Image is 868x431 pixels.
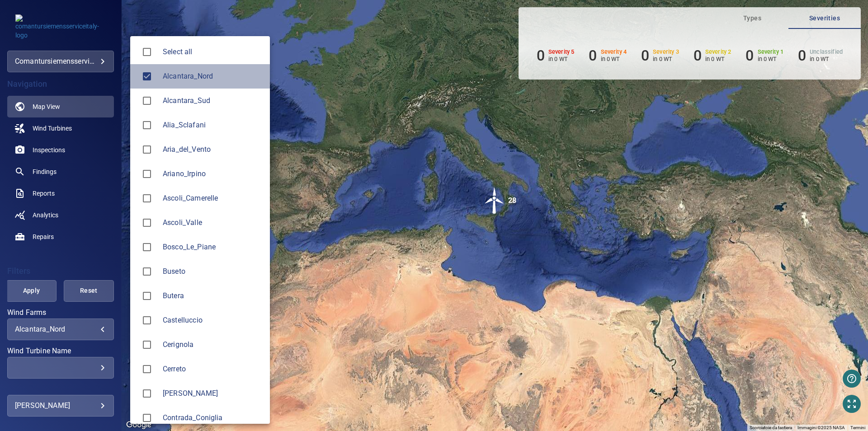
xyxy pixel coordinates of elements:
div: Wind Farms Alcantara_Sud [163,95,263,106]
div: Wind Farms Alcantara_Nord [163,71,263,82]
div: Wind Farms Alia_Sclafani [163,120,263,131]
span: Cerignola [137,335,156,354]
span: Ariano_Irpino [163,169,263,179]
span: Cerignola [163,339,263,350]
span: Alcantara_Sud [137,91,156,110]
span: Ascoli_Camerelle [163,193,263,204]
span: Alcantara_Nord [163,71,263,82]
div: Wind Farms Ciro [163,388,263,399]
div: Wind Farms Butera [163,290,263,301]
span: Ascoli_Valle [137,213,156,232]
span: [PERSON_NAME] [163,388,263,399]
span: Alia_Sclafani [163,120,263,131]
span: Alcantara_Sud [163,95,263,106]
span: Aria_del_Vento [137,140,156,159]
div: Wind Farms Ariano_Irpino [163,169,263,179]
span: Alia_Sclafani [137,116,156,135]
span: Alcantara_Nord [137,67,156,86]
div: Wind Farms Bosco_Le_Piane [163,242,263,253]
span: Aria_del_Vento [163,144,263,155]
div: Wind Farms Aria_del_Vento [163,144,263,155]
span: Ariano_Irpino [137,164,156,183]
div: Wind Farms Contrada_Coniglia [163,412,263,423]
div: Wind Farms Castelluccio [163,315,263,326]
span: Ascoli_Valle [163,217,263,228]
span: Select all [163,47,263,57]
span: Ciro [137,384,156,403]
div: Wind Farms Ascoli_Camerelle [163,193,263,204]
span: Castelluccio [137,311,156,330]
div: Wind Farms Cerreto [163,364,263,375]
span: Butera [163,290,263,301]
span: Contrada_Coniglia [163,412,263,423]
span: Butera [137,286,156,305]
div: Wind Farms Cerignola [163,339,263,350]
span: Castelluccio [163,315,263,326]
span: Bosco_Le_Piane [137,238,156,257]
div: Wind Farms Ascoli_Valle [163,217,263,228]
span: Buseto [163,266,263,277]
span: Buseto [137,262,156,281]
span: Ascoli_Camerelle [137,189,156,208]
span: Cerreto [137,360,156,379]
span: Cerreto [163,364,263,375]
span: Bosco_Le_Piane [163,242,263,253]
div: Wind Farms Buseto [163,266,263,277]
span: Contrada_Coniglia [137,408,156,427]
